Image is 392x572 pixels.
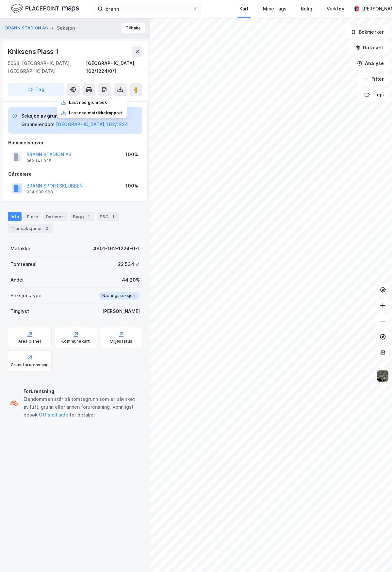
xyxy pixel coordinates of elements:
button: [GEOGRAPHIC_DATA], 162/1224 [56,121,128,128]
div: Last ned matrikkelrapport [69,110,123,116]
div: Miljøstatus [110,339,133,344]
div: Eiendommen står på tomtegrunn som er påvirket av luft, grunn eller annen forurensning. Vennligst ... [24,395,140,419]
div: Bolig [301,5,312,13]
div: 962 141 935 [26,158,51,164]
div: 1 [85,213,92,220]
button: Tags [359,88,389,101]
div: Bygg [70,212,94,221]
div: 4601-162-1224-0-1 [93,245,140,253]
div: Kontrollprogram for chat [359,541,392,572]
button: Bokmerker [345,25,389,39]
div: 1 [110,213,116,220]
div: Forurensning [24,387,140,395]
div: Tomteareal [10,260,37,268]
button: Tag [8,83,64,96]
div: Gårdeiere [8,170,142,178]
button: Datasett [350,41,389,54]
div: [GEOGRAPHIC_DATA], 162/1224/0/1 [86,59,142,75]
div: Kart [239,5,249,13]
div: Matrikkel [10,245,32,253]
input: Søk på adresse, matrikkel, gårdeiere, leietakere eller personer [103,4,193,14]
button: Analyse [351,57,389,70]
img: 9k= [377,370,389,382]
iframe: Chat Widget [359,541,392,572]
button: Tilbake [122,23,145,33]
div: 100% [125,182,138,190]
div: 934 908 988 [26,189,53,195]
div: Grunnforurensning [11,362,49,368]
button: BRANN STADION AS [5,25,49,31]
div: Eiere [24,212,41,221]
div: Seksjonstype [10,292,41,300]
div: Grunneiendom [21,121,55,128]
div: Tinglyst [10,307,29,315]
div: [PERSON_NAME] [102,307,140,315]
button: Filter [358,73,389,86]
div: Kommunekart [61,339,90,344]
div: Kniksens Plass 1 [8,46,60,57]
div: Transaksjoner [8,224,53,233]
div: 100% [125,151,138,158]
div: 2 [43,225,50,232]
div: Seksjon [57,24,75,32]
div: Datasett [43,212,68,221]
div: Mine Tags [263,5,286,13]
div: 5063, [GEOGRAPHIC_DATA], [GEOGRAPHIC_DATA] [8,59,86,75]
div: Last ned grunnbok [69,100,107,105]
div: ESG [97,212,119,221]
div: Seksjon av grunneiendom [21,112,128,120]
div: Hjemmelshaver [8,139,142,147]
div: Andel [10,276,24,284]
div: 44.20% [122,276,140,284]
div: Info [8,212,22,221]
div: Arealplaner [18,339,41,344]
div: Verktøy [327,5,344,13]
img: logo.f888ab2527a4732fd821a326f86c7f29.svg [10,3,79,14]
div: 22 534 ㎡ [118,260,140,268]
